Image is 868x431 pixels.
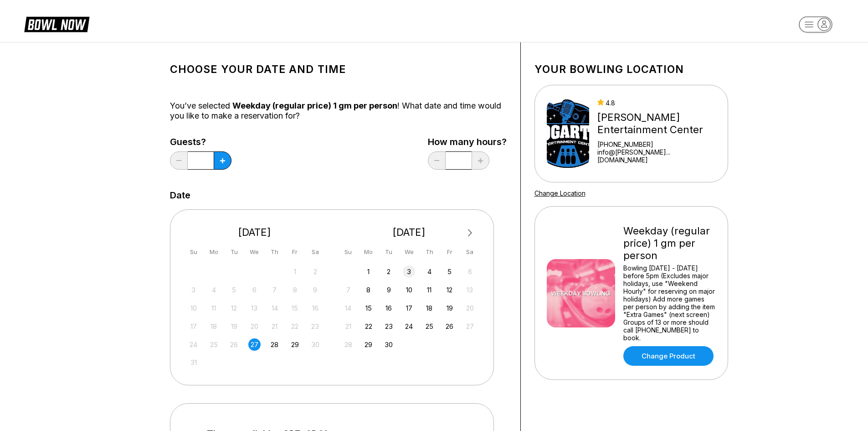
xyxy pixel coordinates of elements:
[187,320,200,332] div: Not available Sunday, August 17th, 2025
[248,338,261,351] div: Choose Wednesday, August 27th, 2025
[463,226,478,240] button: Next Month
[341,265,478,351] div: month 2025-09
[383,265,395,278] div: Choose Tuesday, September 2nd, 2025
[383,284,395,296] div: Choose Tuesday, September 9th, 2025
[289,320,301,332] div: Not available Friday, August 22nd, 2025
[423,265,436,278] div: Choose Thursday, September 4th, 2025
[342,284,354,296] div: Not available Sunday, September 7th, 2025
[623,264,716,342] div: Bowling [DATE] - [DATE] before 5pm (Excludes major holidays, use "Weekend Hourly" for reserving o...
[403,265,415,278] div: Choose Wednesday, September 3rd, 2025
[289,265,301,278] div: Not available Friday, August 1st, 2025
[187,284,200,296] div: Not available Sunday, August 3rd, 2025
[248,302,261,314] div: Not available Wednesday, August 13th, 2025
[309,265,321,278] div: Not available Saturday, August 2nd, 2025
[208,302,220,314] div: Not available Monday, August 11th, 2025
[187,356,200,369] div: Not available Sunday, August 31st, 2025
[362,320,375,332] div: Choose Monday, September 22nd, 2025
[228,302,240,314] div: Not available Tuesday, August 12th, 2025
[403,284,415,296] div: Choose Wednesday, September 10th, 2025
[623,225,716,262] div: Weekday (regular price) 1 gm per person
[187,246,200,258] div: Su
[232,101,397,110] span: Weekday (regular price) 1 gm per person
[170,137,231,147] label: Guests?
[623,346,714,366] a: Change Product
[342,320,354,332] div: Not available Sunday, September 21st, 2025
[443,265,456,278] div: Choose Friday, September 5th, 2025
[170,63,507,76] h1: Choose your Date and time
[228,320,240,332] div: Not available Tuesday, August 19th, 2025
[464,265,476,278] div: Not available Saturday, September 6th, 2025
[547,259,615,327] img: Weekday (regular price) 1 gm per person
[383,246,395,258] div: Tu
[208,246,220,258] div: Mo
[597,111,716,136] div: [PERSON_NAME] Entertainment Center
[597,140,716,148] div: [PHONE_NUMBER]
[362,284,375,296] div: Choose Monday, September 8th, 2025
[248,320,261,332] div: Not available Wednesday, August 20th, 2025
[309,302,321,314] div: Not available Saturday, August 16th, 2025
[170,190,190,200] label: Date
[423,302,436,314] div: Choose Thursday, September 18th, 2025
[289,338,301,351] div: Choose Friday, August 29th, 2025
[362,265,375,278] div: Choose Monday, September 1st, 2025
[443,302,456,314] div: Choose Friday, September 19th, 2025
[268,302,281,314] div: Not available Thursday, August 14th, 2025
[362,302,375,314] div: Choose Monday, September 15th, 2025
[208,284,220,296] div: Not available Monday, August 4th, 2025
[208,338,220,351] div: Not available Monday, August 25th, 2025
[170,101,507,121] div: You’ve selected ! What date and time would you like to make a reservation for?
[423,284,436,296] div: Choose Thursday, September 11th, 2025
[423,246,436,258] div: Th
[268,246,281,258] div: Th
[289,302,301,314] div: Not available Friday, August 15th, 2025
[362,338,375,351] div: Choose Monday, September 29th, 2025
[547,99,589,168] img: Bogart's Entertainment Center
[309,338,321,351] div: Not available Saturday, August 30th, 2025
[228,246,240,258] div: Tu
[309,320,321,332] div: Not available Saturday, August 23rd, 2025
[208,320,220,332] div: Not available Monday, August 18th, 2025
[362,246,375,258] div: Mo
[464,246,476,258] div: Sa
[383,320,395,332] div: Choose Tuesday, September 23rd, 2025
[289,284,301,296] div: Not available Friday, August 8th, 2025
[464,302,476,314] div: Not available Saturday, September 20th, 2025
[534,189,586,197] a: Change Location
[248,246,261,258] div: We
[268,338,281,351] div: Choose Thursday, August 28th, 2025
[443,320,456,332] div: Choose Friday, September 26th, 2025
[403,302,415,314] div: Choose Wednesday, September 17th, 2025
[428,137,507,147] label: How many hours?
[184,226,325,239] div: [DATE]
[423,320,436,332] div: Choose Thursday, September 25th, 2025
[186,265,323,369] div: month 2025-08
[443,246,456,258] div: Fr
[268,284,281,296] div: Not available Thursday, August 7th, 2025
[228,338,240,351] div: Not available Tuesday, August 26th, 2025
[383,338,395,351] div: Choose Tuesday, September 30th, 2025
[443,284,456,296] div: Choose Friday, September 12th, 2025
[534,63,728,76] h1: Your bowling location
[342,246,354,258] div: Su
[339,226,480,239] div: [DATE]
[464,320,476,332] div: Not available Saturday, September 27th, 2025
[342,338,354,351] div: Not available Sunday, September 28th, 2025
[464,284,476,296] div: Not available Saturday, September 13th, 2025
[228,284,240,296] div: Not available Tuesday, August 5th, 2025
[597,148,716,164] a: info@[PERSON_NAME]...[DOMAIN_NAME]
[187,302,200,314] div: Not available Sunday, August 10th, 2025
[383,302,395,314] div: Choose Tuesday, September 16th, 2025
[342,302,354,314] div: Not available Sunday, September 14th, 2025
[268,320,281,332] div: Not available Thursday, August 21st, 2025
[248,284,261,296] div: Not available Wednesday, August 6th, 2025
[187,338,200,351] div: Not available Sunday, August 24th, 2025
[403,246,415,258] div: We
[289,246,301,258] div: Fr
[597,99,716,107] div: 4.8
[309,246,321,258] div: Sa
[403,320,415,332] div: Choose Wednesday, September 24th, 2025
[309,284,321,296] div: Not available Saturday, August 9th, 2025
